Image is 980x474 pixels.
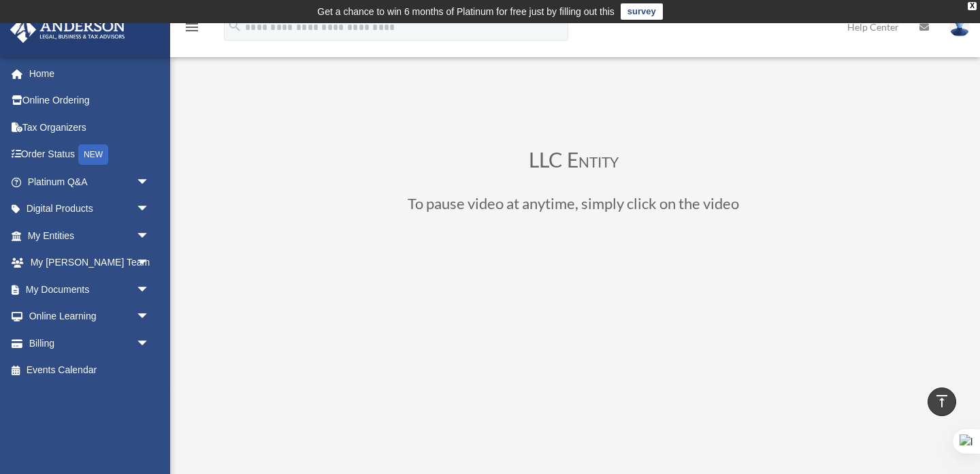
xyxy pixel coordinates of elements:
[10,222,170,249] a: My Entitiesarrow_drop_down
[10,303,170,330] a: Online Learningarrow_drop_down
[78,144,108,165] div: NEW
[10,357,170,384] a: Events Calendar
[184,24,200,35] a: menu
[184,19,200,35] i: menu
[206,196,941,218] h3: To pause video at anytime, simply click on the video
[949,17,970,37] img: User Pic
[136,249,163,277] span: arrow_drop_down
[136,195,163,223] span: arrow_drop_down
[227,18,242,33] i: search
[621,3,663,20] a: survey
[136,276,163,304] span: arrow_drop_down
[136,168,163,196] span: arrow_drop_down
[10,249,170,276] a: My [PERSON_NAME] Teamarrow_drop_down
[136,303,163,331] span: arrow_drop_down
[10,168,170,195] a: Platinum Q&Aarrow_drop_down
[206,149,941,176] h3: LLC Entity
[6,16,129,43] img: Anderson Advisors Platinum Portal
[10,195,170,223] a: Digital Productsarrow_drop_down
[10,114,170,141] a: Tax Organizers
[10,60,170,87] a: Home
[10,330,170,357] a: Billingarrow_drop_down
[968,2,977,10] div: close
[317,3,615,20] div: Get a chance to win 6 months of Platinum for free just by filling out this
[10,141,170,169] a: Order StatusNEW
[10,276,170,303] a: My Documentsarrow_drop_down
[928,388,956,416] a: vertical_align_top
[934,393,950,409] i: vertical_align_top
[136,222,163,250] span: arrow_drop_down
[10,87,170,114] a: Online Ordering
[136,330,163,358] span: arrow_drop_down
